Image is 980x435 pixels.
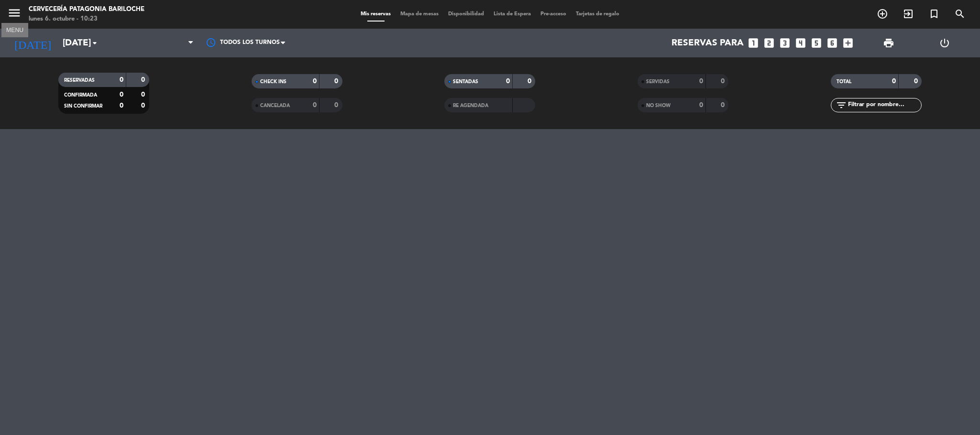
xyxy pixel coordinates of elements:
span: RESERVADAS [64,78,95,83]
input: Filtrar por nombre... [847,100,921,110]
strong: 0 [721,102,727,109]
strong: 0 [141,76,147,83]
strong: 0 [528,78,533,85]
i: exit_to_app [903,8,914,20]
span: RE AGENDADA [453,103,488,108]
span: Lista de Espera [489,11,536,17]
i: arrow_drop_down [89,37,100,49]
span: CONFIRMADA [64,93,97,98]
span: print [883,37,894,49]
span: SENTADAS [453,79,478,84]
span: Pre-acceso [536,11,571,17]
span: Disponibilidad [443,11,489,17]
i: looks_one [747,37,760,49]
span: Mapa de mesas [396,11,443,17]
span: SERVIDAS [646,79,670,84]
span: SIN CONFIRMAR [64,104,102,109]
span: Reservas para [672,38,744,48]
span: CHECK INS [260,79,286,84]
strong: 0 [892,78,896,85]
span: Mis reservas [356,11,396,17]
strong: 0 [699,102,703,109]
strong: 0 [141,91,147,98]
strong: 0 [120,76,123,83]
div: LOG OUT [917,29,973,57]
strong: 0 [334,102,340,109]
i: looks_3 [779,37,791,49]
strong: 0 [141,102,147,109]
i: looks_4 [794,37,807,49]
strong: 0 [120,91,123,98]
i: looks_5 [810,37,823,49]
span: TOTAL [837,79,851,84]
strong: 0 [334,78,340,85]
span: CANCELADA [260,103,290,108]
div: Cervecería Patagonia Bariloche [29,5,144,14]
strong: 0 [914,78,920,85]
i: power_settings_new [939,37,950,49]
span: Tarjetas de regalo [571,11,624,17]
i: [DATE] [7,33,58,54]
strong: 0 [313,78,317,85]
button: menu [7,6,22,23]
i: search [954,8,966,20]
i: looks_6 [826,37,838,49]
i: filter_list [836,99,847,111]
i: add_circle_outline [877,8,888,20]
span: NO SHOW [646,103,671,108]
i: looks_two [763,37,775,49]
i: turned_in_not [928,8,940,20]
div: lunes 6. octubre - 10:23 [29,14,144,24]
strong: 0 [120,102,123,109]
div: MENU [1,25,28,34]
strong: 0 [721,78,727,85]
strong: 0 [699,78,703,85]
strong: 0 [313,102,317,109]
i: add_box [842,37,854,49]
i: menu [7,6,22,20]
strong: 0 [506,78,510,85]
